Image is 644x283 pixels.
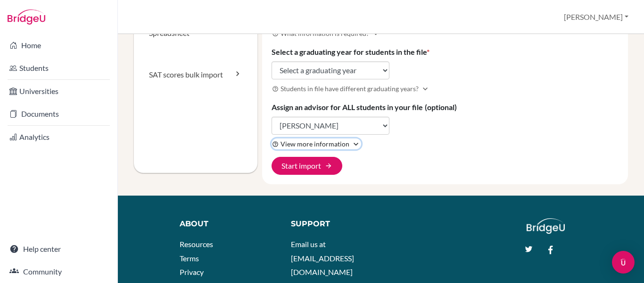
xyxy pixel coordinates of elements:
a: Resources [180,240,213,249]
a: Home [2,36,116,55]
a: Community [2,262,116,281]
i: help_outline [272,141,279,147]
a: Privacy [180,267,204,276]
button: Start import [272,157,342,175]
span: arrow_forward [325,162,332,170]
a: SAT scores bulk import [134,54,257,95]
a: Documents [2,104,116,123]
i: Expand more [351,139,361,149]
div: Open Intercom Messenger [612,251,635,274]
a: Terms [180,254,199,263]
i: help_outline [272,30,279,37]
img: logo_white@2x-f4f0deed5e89b7ecb1c2cc34c3e3d731f90f0f143d5ea2071677605dd97b5244.png [527,218,565,234]
a: Universities [2,82,116,101]
label: Assign an advisor for ALL students in your file [272,102,457,113]
button: Students in file have different graduating years?Expand more [272,83,430,94]
a: Help center [2,240,116,258]
i: Expand more [421,84,430,94]
i: help_outline [272,86,279,92]
img: Bridge-U [8,9,45,25]
a: Analytics [2,128,116,146]
a: Email us at [EMAIL_ADDRESS][DOMAIN_NAME] [291,240,354,276]
div: About [180,218,270,230]
span: (optional) [425,103,457,111]
label: Select a graduating year for students in the file [272,46,429,58]
div: Support [291,218,372,230]
span: Students in file have different graduating years? [281,84,419,94]
span: View more information [281,139,349,149]
button: View more informationExpand more [272,138,361,149]
button: [PERSON_NAME] [560,8,633,26]
a: Students [2,59,116,77]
